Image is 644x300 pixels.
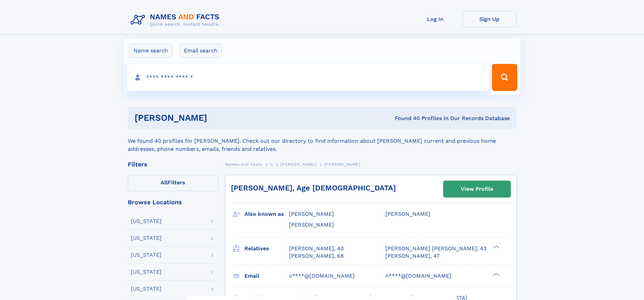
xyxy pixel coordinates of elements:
[180,44,222,58] label: Email search
[128,11,225,29] img: Logo Names and Facts
[131,252,162,258] div: [US_STATE]
[289,222,334,228] span: [PERSON_NAME]
[289,211,334,217] span: [PERSON_NAME]
[231,184,396,192] a: [PERSON_NAME], Age [DEMOGRAPHIC_DATA]
[492,64,517,91] button: Search Button
[385,252,439,260] a: [PERSON_NAME], 47
[127,64,489,91] input: search input
[408,11,462,27] a: Log In
[492,272,500,276] div: ❯
[244,208,289,220] h3: Also known as
[131,218,162,224] div: [US_STATE]
[492,245,500,249] div: ❯
[324,162,360,167] span: [PERSON_NAME]
[128,175,218,191] label: Filters
[161,179,168,186] span: All
[128,161,218,167] div: Filters
[385,245,486,252] a: [PERSON_NAME] [PERSON_NAME], 43
[385,211,430,217] span: [PERSON_NAME]
[280,160,316,168] a: [PERSON_NAME]
[128,199,218,205] div: Browse Locations
[225,160,262,168] a: Names and Facts
[280,162,316,167] span: [PERSON_NAME]
[131,269,162,275] div: [US_STATE]
[244,270,289,282] h3: Email
[289,245,344,252] a: [PERSON_NAME], 40
[289,252,344,260] a: [PERSON_NAME], 68
[462,11,517,27] a: Sign Up
[129,44,172,58] label: Name search
[444,181,510,197] a: View Profile
[270,162,273,167] span: C
[270,160,273,168] a: C
[301,115,510,122] div: Found 40 Profiles In Our Records Database
[131,286,162,292] div: [US_STATE]
[131,235,162,241] div: [US_STATE]
[244,243,289,254] h3: Relatives
[135,114,301,122] h1: [PERSON_NAME]
[128,129,517,153] div: We found 40 profiles for [PERSON_NAME]. Check out our directory to find information about [PERSON...
[461,181,493,197] div: View Profile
